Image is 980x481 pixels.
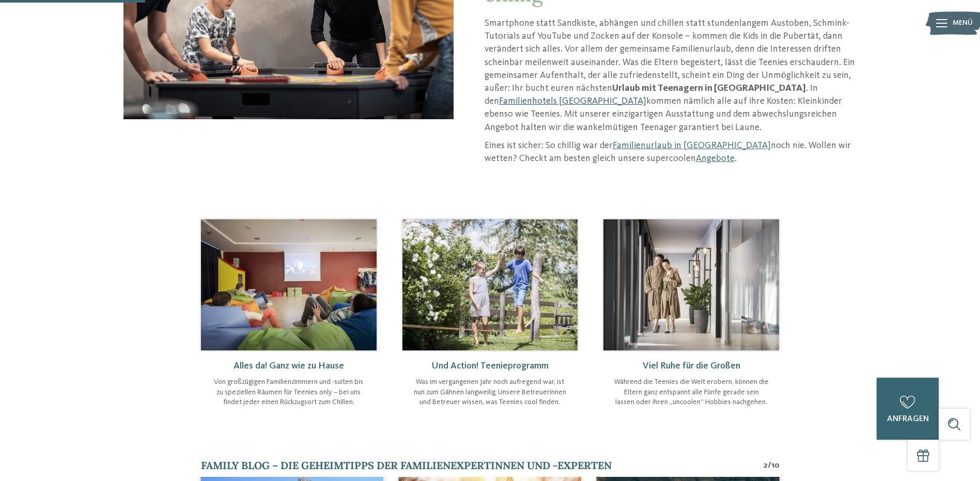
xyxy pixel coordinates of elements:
[612,84,806,93] strong: Urlaub mit Teenagern in [GEOGRAPHIC_DATA]
[643,361,740,371] span: Viel Ruhe für die Großen
[763,460,768,471] span: 2
[402,219,578,350] img: Urlaub mit Teenagern in Südtirol geplant?
[613,141,771,150] a: Familienurlaub in [GEOGRAPHIC_DATA]
[768,460,771,471] span: /
[771,460,780,471] span: 10
[201,459,612,472] span: Family Blog – die Geheimtipps der Familienexpertinnen und -experten
[614,377,769,408] p: Während die Teenies die Welt erobern, können die Eltern ganz entspannt alle Fünfe gerade sein las...
[877,378,939,440] a: anfragen
[201,219,377,350] img: Urlaub mit Teenagern in Südtirol geplant?
[887,415,929,423] span: anfragen
[499,97,646,106] a: Familienhotels [GEOGRAPHIC_DATA]
[485,17,857,134] p: Smartphone statt Sandkiste, abhängen und chillen statt stundenlangem Austoben, Schmink-Tutorials ...
[431,361,549,371] span: Und Action! Teenieprogramm
[234,361,344,371] span: Alles da! Ganz wie zu Hause
[211,377,366,408] p: Von großzügigen Familienzimmern und -suiten bis zu speziellen Räumen für Teenies only – bei uns f...
[696,154,735,163] a: Angebote
[603,219,779,350] img: Urlaub mit Teenagern in Südtirol geplant?
[413,377,568,408] p: Was im vergangenen Jahr noch aufregend war, ist nun zum Gähnen langweilig. Unsere Betreuerinnen u...
[485,139,857,165] p: Eines ist sicher: So chillig war der noch nie. Wollen wir wetten? Checkt am besten gleich unsere ...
